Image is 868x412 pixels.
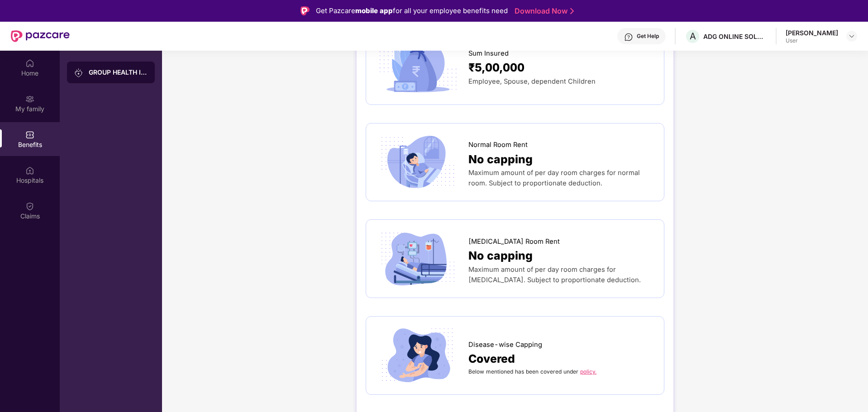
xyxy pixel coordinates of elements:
[468,340,542,350] span: Disease-wise Capping
[25,59,34,68] img: svg+xml;base64,PHN2ZyBpZD0iSG9tZSIgeG1sbnM9Imh0dHA6Ly93d3cudzMub3JnLzIwMDAvc3ZnIiB3aWR0aD0iMjAiIG...
[300,6,310,15] img: Logo
[786,28,838,37] div: [PERSON_NAME]
[468,77,596,85] span: Employee, Spouse, dependent Children
[25,166,34,175] img: svg+xml;base64,PHN2ZyBpZD0iSG9zcGl0YWxzIiB4bWxucz0iaHR0cDovL3d3dy53My5vcmcvMjAwMC9zdmciIHdpZHRoPS...
[25,95,34,104] img: svg+xml;base64,PHN2ZyB3aWR0aD0iMjAiIGhlaWdodD0iMjAiIHZpZXdCb3g9IjAgMCAyMCAyMCIgZmlsbD0ibm9uZSIgeG...
[468,247,533,265] span: No capping
[580,368,596,375] a: policy.
[690,31,696,42] span: A
[89,68,148,77] div: GROUP HEALTH INSURANCE
[375,36,461,95] img: icon
[25,202,34,211] img: svg+xml;base64,PHN2ZyBpZD0iQ2xhaW0iIHhtbG5zPSJodHRwOi8vd3d3LnczLm9yZy8yMDAwL3N2ZyIgd2lkdGg9IjIwIi...
[786,37,838,44] div: User
[515,6,571,16] a: Download Now
[316,5,508,16] div: Get Pazcare for all your employee benefits need
[468,48,509,59] span: Sum Insured
[355,6,393,15] strong: mobile app
[848,33,855,40] img: svg+xml;base64,PHN2ZyBpZD0iRHJvcGRvd24tMzJ4MzIiIHhtbG5zPSJodHRwOi8vd3d3LnczLm9yZy8yMDAwL3N2ZyIgd2...
[468,237,560,247] span: [MEDICAL_DATA] Room Rent
[468,368,484,375] span: Below
[74,68,83,77] img: svg+xml;base64,PHN2ZyB3aWR0aD0iMjAiIGhlaWdodD0iMjAiIHZpZXdCb3g9IjAgMCAyMCAyMCIgZmlsbD0ibm9uZSIgeG...
[570,6,574,16] img: Stroke
[468,59,525,76] span: ₹5,00,000
[703,32,767,41] div: ADG ONLINE SOLUTIONS PRIVATE LIMITED
[515,368,524,375] span: has
[11,30,70,42] img: New Pazcare Logo
[468,350,515,368] span: Covered
[540,368,562,375] span: covered
[637,33,659,40] div: Get Help
[468,151,533,168] span: No capping
[375,229,461,289] img: icon
[25,130,34,139] img: svg+xml;base64,PHN2ZyBpZD0iQmVuZWZpdHMiIHhtbG5zPSJodHRwOi8vd3d3LnczLm9yZy8yMDAwL3N2ZyIgd2lkdGg9Ij...
[563,368,578,375] span: under
[526,368,539,375] span: been
[468,140,528,150] span: Normal Room Rent
[375,133,461,192] img: icon
[486,368,513,375] span: mentioned
[375,326,461,385] img: icon
[468,169,640,187] span: Maximum amount of per day room charges for normal room. Subject to proportionate deduction.
[624,33,633,42] img: svg+xml;base64,PHN2ZyBpZD0iSGVscC0zMngzMiIgeG1sbnM9Imh0dHA6Ly93d3cudzMub3JnLzIwMDAvc3ZnIiB3aWR0aD...
[468,265,641,284] span: Maximum amount of per day room charges for [MEDICAL_DATA]. Subject to proportionate deduction.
